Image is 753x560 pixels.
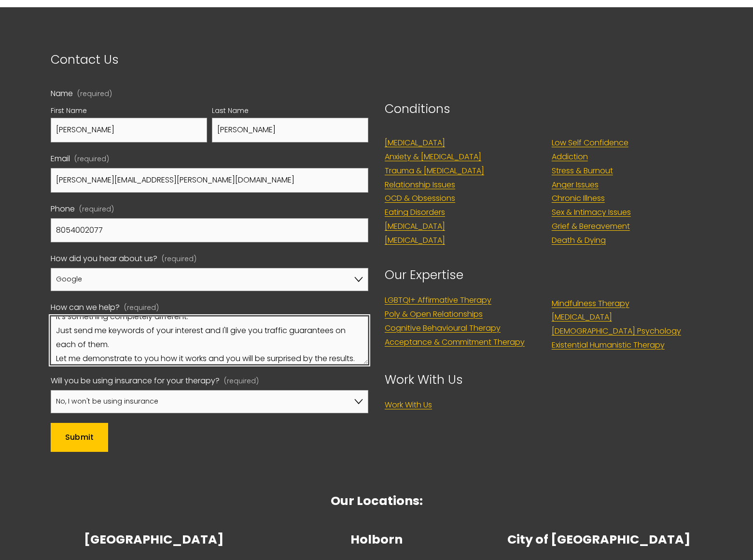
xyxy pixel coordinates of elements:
a: Cognitive Behavioural Therapy [385,322,501,336]
a: [MEDICAL_DATA] [552,310,612,324]
strong: [GEOGRAPHIC_DATA] [84,531,223,548]
span: (required) [74,153,109,165]
a: Sex & Intimacy Issues [552,206,631,220]
a: [MEDICAL_DATA] [385,220,445,234]
p: Conditions [385,98,702,120]
a: [MEDICAL_DATA] [385,136,445,150]
strong: City of [GEOGRAPHIC_DATA] [507,531,690,548]
strong: Our Locations: [331,492,423,509]
a: Death & Dying [552,234,606,248]
a: Acceptance & Commitment Therapy [385,336,525,350]
button: SubmitSubmit [51,423,108,452]
span: Name [51,87,73,101]
a: Work With Us [385,398,432,412]
span: (required) [224,375,259,387]
a: Addiction [552,150,588,164]
a: Mindfulness Therapy [552,297,629,311]
p: Our Expertise [385,264,535,286]
span: (required) [124,302,159,314]
p: Contact Us [51,49,368,71]
textarea: I am not offering to you SEO, nor Pay Per Click Advertising. It's something completely different.... [51,316,368,364]
span: Phone [51,202,75,216]
a: Relationship Issues [385,178,455,192]
a: Poly & Open Relationships [385,308,483,322]
a: Existential Humanistic Therapy [552,338,665,352]
select: How did you hear about us? [51,268,368,291]
span: How did you hear about us? [51,252,157,266]
a: [MEDICAL_DATA] [385,234,445,248]
span: How can we help? [51,301,120,315]
span: Email [51,152,70,166]
span: Will you be using insurance for your therapy? [51,374,220,388]
strong: Holborn [350,531,403,548]
span: (required) [79,203,114,215]
a: Grief & Bereavement [552,220,630,234]
a: [DEMOGRAPHIC_DATA] Psychology [552,324,681,338]
a: Low Self Confidence [552,136,628,150]
a: Chronic Illness [552,192,605,206]
a: Anger Issues [552,178,599,192]
p: Work With Us [385,369,702,391]
div: First Name [51,105,207,118]
a: Stress & Burnout [552,164,613,178]
div: Last Name [212,105,368,118]
a: Anxiety & [MEDICAL_DATA] [385,150,481,164]
span: (required) [77,90,112,97]
span: Submit [65,432,94,443]
a: Eating Disorders [385,206,445,220]
select: Will you be using insurance for your therapy? [51,390,368,413]
a: LGBTQI+ Affirmative Therapy [385,294,491,308]
a: OCD & Obsessions [385,192,455,206]
span: (required) [162,253,196,265]
a: Trauma & [MEDICAL_DATA] [385,164,484,178]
